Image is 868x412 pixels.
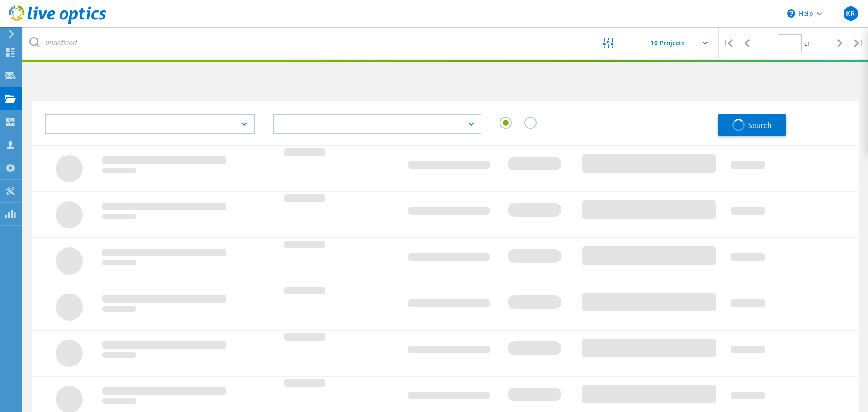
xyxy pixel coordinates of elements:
[804,40,809,47] span: of
[718,114,786,136] button: Search
[9,19,106,25] a: Live Optics Dashboard
[849,27,868,59] div: |
[846,10,855,17] span: KR
[787,9,795,18] svg: \n
[748,120,772,130] span: Search
[719,27,737,59] div: |
[23,27,575,59] input: undefined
